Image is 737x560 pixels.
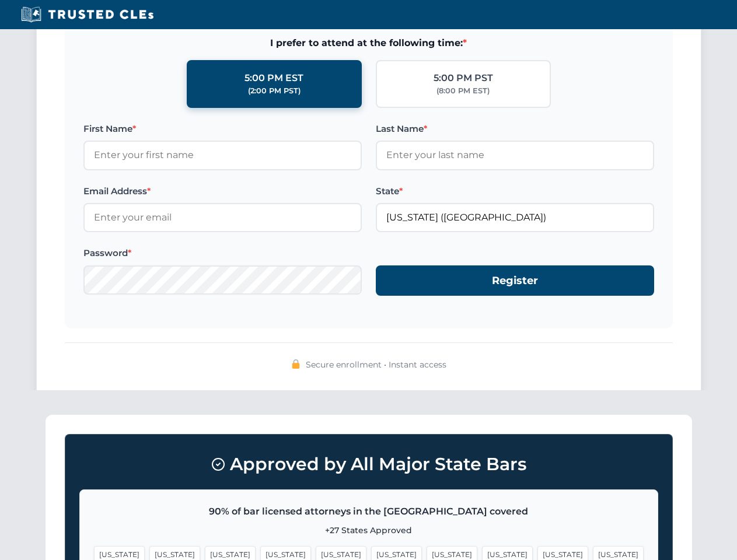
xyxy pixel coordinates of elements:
[434,71,493,86] div: 5:00 PM PST
[376,203,654,232] input: Missouri (MO)
[83,36,654,51] span: I prefer to attend at the following time:
[306,358,446,371] span: Secure enrollment • Instant access
[79,449,658,480] h3: Approved by All Major State Bars
[83,141,362,170] input: Enter your first name
[18,6,157,23] img: Trusted CLEs
[376,141,654,170] input: Enter your last name
[83,246,362,260] label: Password
[83,184,362,198] label: Email Address
[376,265,654,296] button: Register
[244,71,303,86] div: 5:00 PM EST
[83,203,362,232] input: Enter your email
[291,359,301,369] img: 🔒
[94,504,644,519] p: 90% of bar licensed attorneys in the [GEOGRAPHIC_DATA] covered
[248,85,301,97] div: (2:00 PM PST)
[94,524,644,537] p: +27 States Approved
[436,85,490,97] div: (8:00 PM EST)
[83,122,362,136] label: First Name
[376,122,654,136] label: Last Name
[376,184,654,198] label: State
